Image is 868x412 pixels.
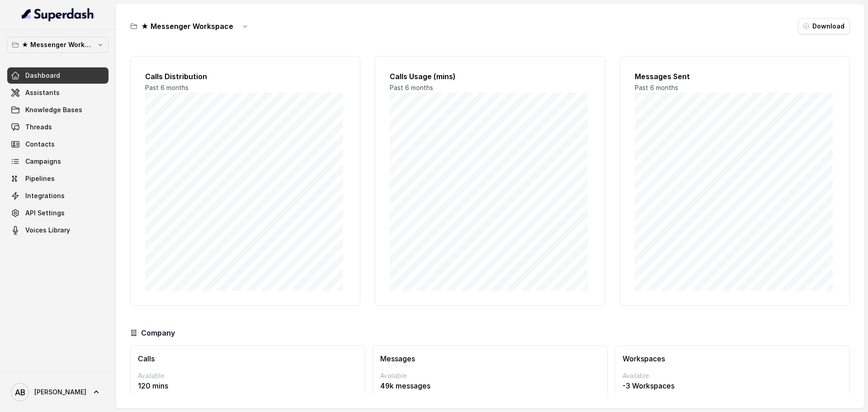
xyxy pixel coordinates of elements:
span: Knowledge Bases [25,105,82,114]
h3: Messages [380,353,600,364]
span: Threads [25,123,52,132]
span: Past 6 months [635,84,678,91]
span: Integrations [25,191,65,200]
p: Available [138,371,358,380]
p: 120 mins [138,380,358,391]
p: ★ Messenger Workspace [22,39,94,50]
span: Assistants [25,88,60,97]
text: AB [15,388,25,397]
h2: Messages Sent [635,71,835,82]
span: Dashboard [25,71,60,80]
a: Campaigns [7,153,108,170]
h2: Calls Distribution [145,71,345,82]
h3: Company [141,327,175,338]
span: Pipelines [25,174,55,183]
p: 49k messages [380,380,600,391]
a: API Settings [7,205,108,221]
a: [PERSON_NAME] [7,379,108,405]
p: Available [623,371,842,380]
span: Contacts [25,140,55,149]
button: ★ Messenger Workspace [7,37,108,53]
h2: Calls Usage (mins) [390,71,590,82]
span: Voices Library [25,226,70,235]
img: light.svg [22,7,94,22]
span: Campaigns [25,157,61,166]
a: Pipelines [7,170,108,187]
h3: ★ Messenger Workspace [141,21,233,32]
span: Past 6 months [390,84,433,91]
span: API Settings [25,208,65,218]
a: Threads [7,119,108,135]
button: Download [798,18,850,34]
a: Dashboard [7,67,108,84]
span: Past 6 months [145,84,189,91]
a: Voices Library [7,222,108,238]
p: -3 Workspaces [623,380,842,391]
h3: Calls [138,353,358,364]
a: Knowledge Bases [7,102,108,118]
a: Contacts [7,136,108,152]
h3: Workspaces [623,353,842,364]
a: Integrations [7,188,108,204]
span: [PERSON_NAME] [34,388,86,397]
a: Assistants [7,85,108,101]
p: Available [380,371,600,380]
